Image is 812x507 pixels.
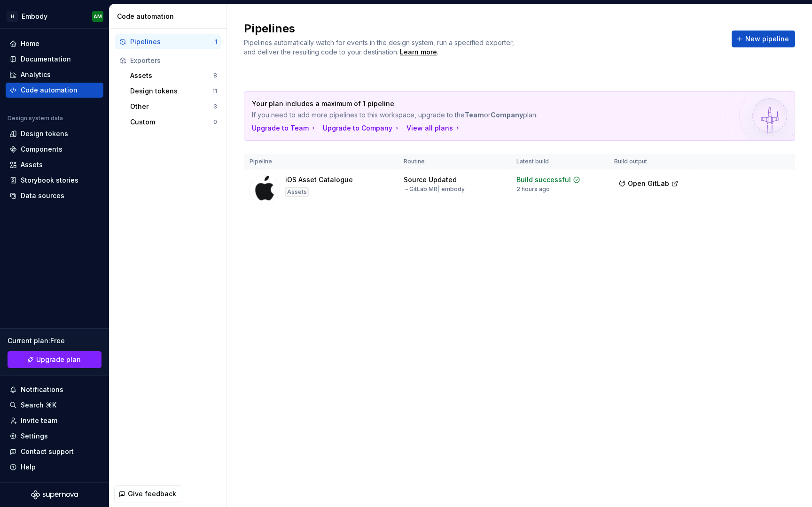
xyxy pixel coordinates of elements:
span: Open GitLab [628,179,669,188]
th: Routine [398,154,511,169]
div: Help [21,462,36,472]
button: Contact support [6,444,103,459]
div: iOS Asset Catalogue [285,175,353,184]
button: Run [736,173,769,190]
button: Help [6,460,103,475]
div: Exporters [130,56,217,65]
p: Your plan includes a maximum of 1 pipeline [252,99,721,108]
div: Custom [130,117,213,127]
strong: Company [491,111,523,119]
span: Run [750,177,763,186]
div: Design tokens [21,129,68,138]
a: Storybook stories [6,173,103,188]
div: Analytics [21,70,51,79]
div: AM [94,13,102,20]
div: Contact support [21,447,74,456]
button: Assets8 [126,68,221,83]
a: Documentation [6,52,103,67]
div: 3 [213,103,217,110]
div: Settings [21,431,48,441]
button: HEmbodyAM [2,6,107,26]
strong: Team [465,111,484,119]
a: Home [6,36,103,51]
span: Pipelines automatically watch for events in the design system, run a specified exporter, and deli... [244,38,516,56]
div: Code automation [117,12,223,21]
div: Code automation [21,85,78,95]
th: Pipeline [244,154,398,169]
div: Data sources [21,191,64,200]
div: Assets [130,71,213,80]
a: Components [6,142,103,157]
div: Assets [285,187,309,197]
a: Design tokens [6,126,103,141]
button: Notifications [6,382,103,397]
p: If you need to add more pipelines to this workspace, upgrade to the or plan. [252,110,721,120]
div: 8 [213,72,217,79]
button: Design tokens11 [126,84,221,99]
button: New pipeline [732,31,795,47]
button: Other3 [126,99,221,114]
span: . [398,49,438,56]
div: Notifications [21,385,63,394]
div: Search ⌘K [21,400,56,410]
span: | [437,185,440,192]
div: Current plan : Free [8,336,101,346]
div: Home [21,39,39,48]
div: Build successful [516,175,571,184]
a: Code automation [6,83,103,98]
button: View all plans [406,123,461,133]
a: Open GitLab [614,181,683,189]
a: Analytics [6,67,103,82]
button: Upgrade to Company [323,123,401,133]
div: Pipelines [130,37,215,46]
div: Invite team [21,416,57,425]
button: Search ⌘K [6,398,103,413]
a: Assets [6,157,103,172]
div: 0 [213,118,217,126]
div: Storybook stories [21,176,78,185]
div: 1 [215,38,217,46]
button: Pipelines1 [115,34,221,49]
span: Give feedback [128,489,176,499]
a: Data sources [6,188,103,203]
div: Other [130,102,213,111]
span: New pipeline [745,34,789,44]
button: Give feedback [114,485,182,502]
a: Settings [6,429,103,444]
button: Custom0 [126,115,221,130]
div: Components [21,145,62,154]
a: Upgrade plan [8,351,101,368]
button: Upgrade to Team [252,123,317,133]
a: Invite team [6,413,103,428]
svg: Supernova Logo [31,490,78,499]
span: Upgrade plan [36,355,81,364]
div: Documentation [21,54,71,64]
div: 11 [212,87,217,95]
div: Source Updated [404,175,457,184]
h2: Pipelines [244,21,720,36]
th: Build output [609,154,691,169]
div: Embody [22,12,47,21]
div: Assets [21,160,43,169]
button: Open GitLab [614,175,683,192]
div: H [7,11,18,22]
a: Learn more [400,47,437,57]
div: 2 hours ago [516,185,550,193]
div: Design system data [8,115,63,122]
div: → GitLab MR embody [404,185,465,193]
div: Design tokens [130,86,212,96]
th: Latest build [511,154,609,169]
